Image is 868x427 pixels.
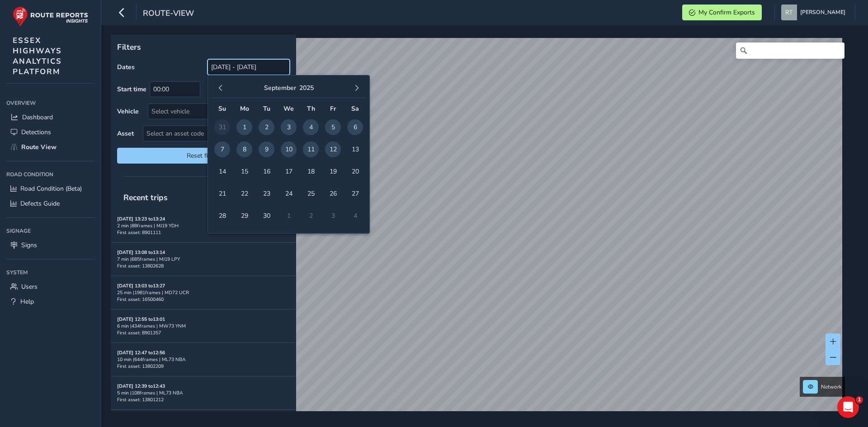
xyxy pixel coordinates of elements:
[303,186,319,202] span: 25
[330,104,336,113] span: Fr
[117,85,146,94] label: Start time
[13,35,62,77] span: ESSEX HIGHWAYS ANALYTICS PLATFORM
[6,266,94,279] div: System
[236,186,252,202] span: 22
[6,140,94,155] a: Route View
[325,119,341,135] span: 5
[218,104,226,113] span: Su
[281,186,297,202] span: 24
[259,208,274,224] span: 30
[325,186,341,202] span: 26
[781,5,849,20] button: [PERSON_NAME]
[236,164,252,179] span: 15
[347,186,363,202] span: 27
[307,104,315,113] span: Th
[117,396,164,403] span: First asset: 13801212
[325,141,341,157] span: 12
[263,104,270,113] span: Tu
[299,84,314,92] button: 2025
[856,396,863,404] span: 1
[281,119,297,135] span: 3
[117,222,290,229] div: 2 min | 88 frames | MJ19 YDH
[13,6,88,27] img: rr logo
[117,148,290,164] button: Reset filters
[303,119,319,135] span: 4
[117,329,161,336] span: First asset: 8901357
[236,119,252,135] span: 1
[6,96,94,110] div: Overview
[117,263,164,269] span: First asset: 13802628
[117,296,164,303] span: First asset: 16500460
[259,119,274,135] span: 2
[21,282,38,291] span: Users
[114,38,842,422] canvas: Map
[20,199,60,208] span: Defects Guide
[214,141,230,157] span: 7
[6,196,94,211] a: Defects Guide
[347,141,363,157] span: 13
[20,184,82,193] span: Road Condition (Beta)
[143,8,194,20] span: route-view
[303,141,319,157] span: 11
[117,356,290,363] div: 10 min | 644 frames | ML73 NBA
[281,164,297,179] span: 17
[6,224,94,238] div: Signage
[283,104,294,113] span: We
[240,104,249,113] span: Mo
[117,383,165,389] strong: [DATE] 12:39 to 12:43
[117,63,135,71] label: Dates
[837,396,859,418] iframe: Intercom live chat
[21,241,37,249] span: Signs
[6,238,94,253] a: Signs
[214,208,230,224] span: 28
[800,5,845,20] span: [PERSON_NAME]
[117,316,165,323] strong: [DATE] 12:55 to 13:01
[117,107,139,116] label: Vehicle
[117,129,134,138] label: Asset
[6,181,94,196] a: Road Condition (Beta)
[117,229,161,236] span: First asset: 8901111
[303,164,319,179] span: 18
[143,126,274,141] span: Select an asset code
[117,186,174,209] span: Recent trips
[117,256,290,263] div: 7 min | 685 frames | MJ19 LPY
[6,125,94,140] a: Detections
[117,349,165,356] strong: [DATE] 12:47 to 12:56
[117,323,290,329] div: 6 min | 434 frames | MW73 YNM
[259,164,274,179] span: 16
[22,113,53,122] span: Dashboard
[117,289,290,296] div: 25 min | 1981 frames | MD72 UCR
[236,208,252,224] span: 29
[281,141,297,157] span: 10
[21,128,51,136] span: Detections
[117,282,165,289] strong: [DATE] 13:03 to 13:27
[781,5,797,20] img: diamond-layout
[259,186,274,202] span: 23
[259,141,274,157] span: 9
[148,104,274,119] div: Select vehicle
[214,164,230,179] span: 14
[117,389,290,396] div: 5 min | 108 frames | ML73 NBA
[21,143,57,151] span: Route View
[117,363,164,370] span: First asset: 13802209
[214,186,230,202] span: 21
[347,119,363,135] span: 6
[325,164,341,179] span: 19
[347,164,363,179] span: 20
[6,294,94,309] a: Help
[6,168,94,181] div: Road Condition
[264,84,296,92] button: September
[821,383,842,390] span: Network
[124,151,283,160] span: Reset filters
[682,5,762,20] button: My Confirm Exports
[6,110,94,125] a: Dashboard
[117,216,165,222] strong: [DATE] 13:23 to 13:24
[736,42,844,59] input: Search
[351,104,359,113] span: Sa
[117,249,165,256] strong: [DATE] 13:08 to 13:14
[236,141,252,157] span: 8
[117,41,290,53] p: Filters
[698,8,755,17] span: My Confirm Exports
[20,297,34,306] span: Help
[6,279,94,294] a: Users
